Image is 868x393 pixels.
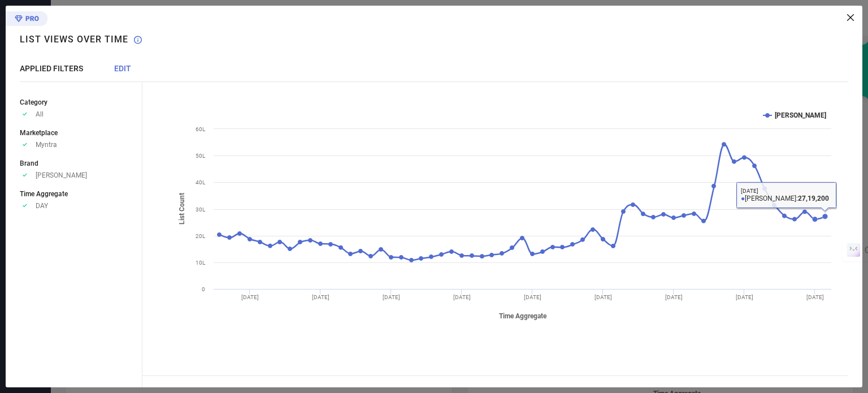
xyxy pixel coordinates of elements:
h1: List Views over time [20,34,128,45]
text: [DATE] [736,294,753,300]
span: Marketplace [20,129,58,137]
text: 0 [202,286,205,292]
span: Myntra [36,141,57,149]
span: Category [20,98,47,106]
text: 60L [196,126,206,132]
text: 30L [196,206,206,213]
span: APPLIED FILTERS [20,64,83,73]
text: [DATE] [312,294,329,300]
tspan: List Count [178,193,186,225]
text: [DATE] [524,294,541,300]
text: [DATE] [383,294,400,300]
text: [DATE] [241,294,259,300]
text: [PERSON_NAME] [775,111,826,119]
tspan: Time Aggregate [499,312,547,320]
text: 40L [196,179,206,185]
text: 20L [196,233,206,239]
text: [DATE] [806,294,824,300]
div: Premium [6,11,47,28]
span: DAY [36,202,48,210]
span: Time Aggregate [20,190,68,198]
text: 50L [196,153,206,159]
span: All [36,110,44,118]
text: 10L [196,260,206,266]
text: [DATE] [665,294,683,300]
text: [DATE] [594,294,612,300]
text: [DATE] [453,294,471,300]
span: Brand [20,159,38,167]
span: [PERSON_NAME] [36,171,87,179]
span: EDIT [114,64,131,73]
